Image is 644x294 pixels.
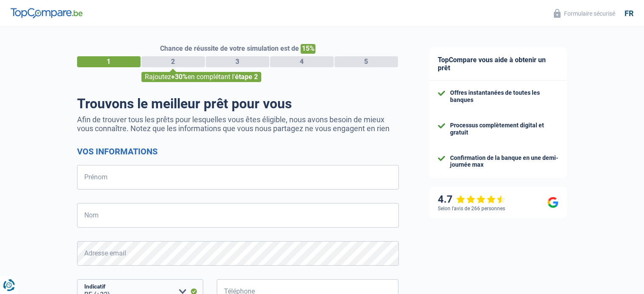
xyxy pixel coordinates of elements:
[438,206,505,212] div: Selon l’avis de 266 personnes
[625,9,633,18] div: fr
[141,72,261,82] div: Rajoutez en complétant l'
[450,154,558,169] div: Confirmation de la banque en une demi-journée max
[235,73,258,81] span: étape 2
[429,47,567,81] div: TopCompare vous aide à obtenir un prêt
[11,8,83,18] img: TopCompare Logo
[549,6,620,20] button: Formulaire sécurisé
[160,44,299,52] span: Chance de réussite de votre simulation est de
[450,122,558,136] div: Processus complètement digital et gratuit
[438,193,506,206] div: 4.7
[450,89,558,104] div: Offres instantanées de toutes les banques
[270,56,334,67] div: 4
[77,115,399,133] p: Afin de trouver tous les prêts pour lesquelles vous êtes éligible, nous avons besoin de mieux vou...
[77,56,141,67] div: 1
[301,44,315,54] span: 15%
[141,56,205,67] div: 2
[334,56,398,67] div: 5
[206,56,269,67] div: 3
[171,73,188,81] span: +30%
[77,96,399,112] h1: Trouvons le meilleur prêt pour vous
[77,146,399,157] h2: Vos informations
